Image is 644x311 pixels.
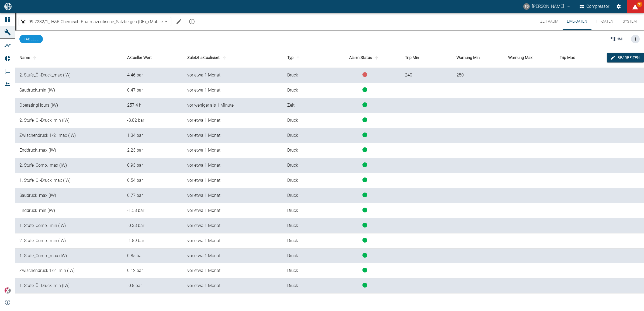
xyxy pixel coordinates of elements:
[452,48,504,68] th: Warnung Min
[221,55,228,60] span: sort-time
[15,143,123,158] td: Enddruck_max (IW)
[187,223,279,229] div: 20.7.2025, 19:34:11
[456,71,499,78] div: 250
[127,177,179,184] div: 0.543941137948423 bar
[283,263,329,278] td: Druck
[15,158,123,173] td: 2. Stufe_Comp._max (IW)
[127,72,179,78] div: 4.4610819852096 bar
[362,253,367,258] span: status-running
[15,113,123,128] td: 2. Stufe_Öl-Druck_min (IW)
[637,2,642,7] span: 95
[283,188,329,203] td: Druck
[283,233,329,249] td: Druck
[362,238,367,243] span: status-running
[127,208,179,214] div: -1.58485232714156 bar
[283,278,329,293] td: Druck
[127,283,179,289] div: -0.802207670858479 bar
[31,55,38,60] span: sort-name
[127,223,179,229] div: -0.33262087708863 bar
[362,162,367,167] span: status-running
[187,253,279,259] div: 20.7.2025, 19:34:11
[187,147,279,153] div: 20.7.2025, 19:34:11
[362,117,367,122] span: status-running
[591,13,618,30] button: HF-Daten
[283,83,329,98] td: Druck
[283,128,329,143] td: Druck
[579,2,611,11] button: Compressor
[283,249,329,264] td: Druck
[362,147,367,152] span: status-running
[187,72,279,78] div: 20.7.2025, 19:34:11
[362,72,367,77] span: status-error
[187,193,279,199] div: 20.7.2025, 19:34:11
[362,283,367,288] span: status-running
[4,287,11,294] img: Xplore Logo
[523,3,530,10] div: TG
[15,218,123,233] td: 1. Stufe_Comp._min (IW)
[617,37,622,41] span: HMI
[362,223,367,228] span: status-running
[187,102,279,109] div: 2.9.2025, 09:45:56
[15,278,123,293] td: 1. Stufe_Öl-Druck_min (IW)
[123,48,183,68] th: Aktueller Wert
[15,188,123,203] td: Saudruck_max (IW)
[614,2,624,11] button: Einstellungen
[362,102,367,107] span: status-running
[504,48,555,68] th: Warnung Max
[187,162,279,169] div: 20.7.2025, 19:34:11
[4,3,12,10] img: logo
[522,2,572,11] button: thomas.gregoir@neuman-esser.com
[29,19,163,25] span: 99.2232/1_ H&R Chemisch-Pharmazeutische_Salzbergen (DE)_xMobile
[127,102,179,109] div: 257.397534621913 h
[127,253,179,259] div: 0.849172553898825 bar
[187,117,279,124] div: 20.7.2025, 19:34:11
[283,98,329,113] td: Zeit
[362,87,367,92] span: status-running
[187,238,279,244] div: 20.7.2025, 19:34:11
[127,193,179,199] div: 0.772861908262712 bar
[15,83,123,98] td: Saudruck_min (IW)
[15,173,123,188] td: 1. Stufe_Öl-Druck_max (IW)
[127,162,179,169] div: 0.929789296060335 bar
[15,233,123,249] td: 2. Stufe_Comp._min (IW)
[362,193,367,197] span: status-running
[283,173,329,188] td: Druck
[283,158,329,173] td: Druck
[187,268,279,274] div: 20.7.2025, 19:34:11
[127,268,179,274] div: 0.123659096425399 bar
[187,283,279,289] div: 20.7.2025, 19:34:11
[283,48,329,68] th: Typ
[187,132,279,139] div: 20.7.2025, 19:34:11
[362,268,367,272] span: status-running
[283,113,329,128] td: Druck
[283,203,329,218] td: Druck
[607,53,644,63] button: edit-alarms
[127,147,179,153] div: 2.22662714895705 bar
[283,143,329,158] td: Druck
[15,68,123,83] td: 2. Stufe_Öl-Druck_max (IW)
[127,238,179,244] div: -1.88773146655876 bar
[127,132,179,139] div: 1.34458476022701 bar
[19,35,43,43] button: Tabelle
[362,132,367,137] span: status-running
[295,55,302,60] span: sort-type
[174,16,184,27] button: Machine bearbeiten
[373,55,380,60] span: sort-status
[555,48,607,68] th: Trip Max
[563,13,591,30] button: Live-Daten
[15,249,123,264] td: 1. Stufe_Comp._max (IW)
[186,16,197,27] button: mission info
[405,71,448,78] div: 240
[362,208,367,212] span: status-running
[187,177,279,184] div: 20.7.2025, 19:34:11
[15,203,123,218] td: Enddruck_min (IW)
[127,117,179,124] div: -3.82242905689054 bar
[187,87,279,93] div: 20.7.2025, 19:34:11
[15,263,123,278] td: Zwischendruck 1/2 _min (IW)
[15,128,123,143] td: Zwischendruck 1/2 _max (IW)
[362,177,367,182] span: status-running
[15,98,123,113] td: OperatingHours (IW)
[283,218,329,233] td: Druck
[283,68,329,83] td: Druck
[127,87,179,93] div: 0.469195781624876 bar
